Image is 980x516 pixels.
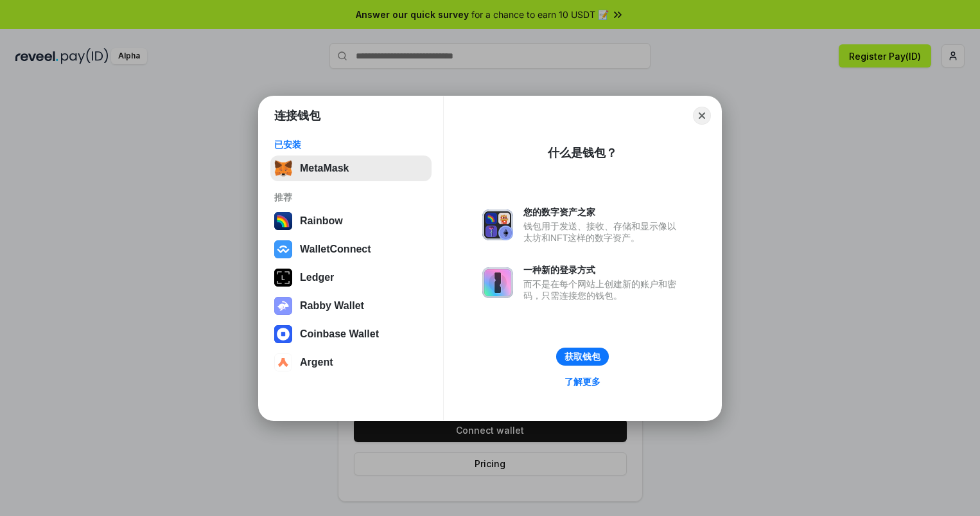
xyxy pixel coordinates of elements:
button: Coinbase Wallet [270,321,432,347]
img: svg+xml,%3Csvg%20width%3D%2228%22%20height%3D%2228%22%20viewBox%3D%220%200%2028%2028%22%20fill%3D... [274,240,292,258]
div: Argent [300,357,333,368]
img: svg+xml,%3Csvg%20width%3D%2228%22%20height%3D%2228%22%20viewBox%3D%220%200%2028%2028%22%20fill%3D... [274,325,292,343]
div: 您的数字资产之家 [523,206,683,218]
button: Close [693,107,711,125]
img: svg+xml,%3Csvg%20xmlns%3D%22http%3A%2F%2Fwww.w3.org%2F2000%2Fsvg%22%20width%3D%2228%22%20height%3... [274,269,292,287]
button: Rabby Wallet [270,293,432,319]
div: MetaMask [300,163,349,174]
a: 了解更多 [557,373,608,390]
button: Rainbow [270,208,432,234]
div: WalletConnect [300,244,371,255]
button: WalletConnect [270,236,432,262]
img: svg+xml,%3Csvg%20xmlns%3D%22http%3A%2F%2Fwww.w3.org%2F2000%2Fsvg%22%20fill%3D%22none%22%20viewBox... [482,209,513,240]
button: Argent [270,350,432,375]
div: Ledger [300,272,334,283]
img: svg+xml,%3Csvg%20xmlns%3D%22http%3A%2F%2Fwww.w3.org%2F2000%2Fsvg%22%20fill%3D%22none%22%20viewBox... [482,267,513,298]
div: 获取钱包 [564,351,600,362]
img: svg+xml,%3Csvg%20fill%3D%22none%22%20height%3D%2233%22%20viewBox%3D%220%200%2035%2033%22%20width%... [274,159,292,177]
div: 推荐 [274,191,428,203]
div: Coinbase Wallet [300,328,379,340]
div: 一种新的登录方式 [523,264,683,276]
img: svg+xml,%3Csvg%20xmlns%3D%22http%3A%2F%2Fwww.w3.org%2F2000%2Fsvg%22%20fill%3D%22none%22%20viewBox... [274,297,292,315]
button: 获取钱包 [556,348,609,366]
h1: 连接钱包 [274,108,320,123]
button: Ledger [270,265,432,290]
div: 什么是钱包？ [548,145,617,161]
div: 已安装 [274,139,428,150]
div: Rabby Wallet [300,300,364,312]
div: Rainbow [300,215,343,227]
button: MetaMask [270,156,432,181]
div: 钱包用于发送、接收、存储和显示像以太坊和NFT这样的数字资产。 [523,220,683,244]
div: 而不是在每个网站上创建新的账户和密码，只需连接您的钱包。 [523,278,683,301]
img: svg+xml,%3Csvg%20width%3D%2228%22%20height%3D%2228%22%20viewBox%3D%220%200%2028%2028%22%20fill%3D... [274,353,292,371]
div: 了解更多 [564,376,600,387]
img: svg+xml,%3Csvg%20width%3D%22120%22%20height%3D%22120%22%20viewBox%3D%220%200%20120%20120%22%20fil... [274,212,292,230]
